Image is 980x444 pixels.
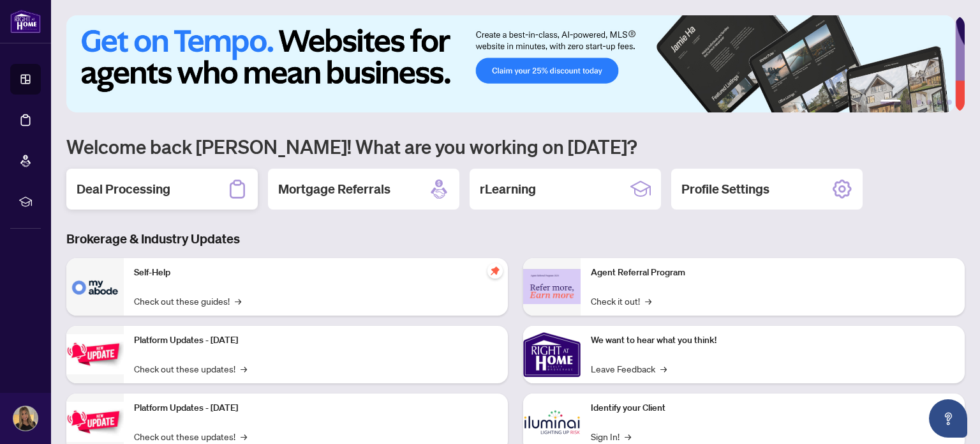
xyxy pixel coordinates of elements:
[947,100,952,105] button: 6
[929,399,967,438] button: Open asap
[77,180,170,198] h2: Deal Processing
[134,266,498,280] p: Self-Help
[625,429,631,443] span: →
[66,258,124,316] img: Self-Help
[660,362,667,376] span: →
[66,334,124,374] img: Platform Updates - July 21, 2025
[591,266,954,280] p: Agent Referral Program
[591,429,631,443] a: Sign In!→
[278,180,390,198] h2: Mortgage Referrals
[66,15,955,112] img: Slide 0
[480,180,536,198] h2: rLearning
[13,406,38,431] img: Profile Icon
[591,401,954,415] p: Identify your Client
[134,401,498,415] p: Platform Updates - [DATE]
[134,333,498,348] p: Platform Updates - [DATE]
[937,100,942,105] button: 5
[591,294,651,308] a: Check it out!→
[241,362,247,376] span: →
[66,402,124,442] img: Platform Updates - July 8, 2025
[66,134,965,158] h1: Welcome back [PERSON_NAME]! What are you working on [DATE]?
[645,294,651,308] span: →
[235,294,241,308] span: →
[523,326,581,383] img: We want to hear what you think!
[241,429,247,443] span: →
[10,10,41,33] img: logo
[134,294,241,308] a: Check out these guides!→
[487,263,503,279] span: pushpin
[916,100,921,105] button: 3
[906,100,911,105] button: 2
[591,333,954,348] p: We want to hear what you think!
[523,269,581,304] img: Agent Referral Program
[681,180,769,198] h2: Profile Settings
[926,100,932,105] button: 4
[66,230,965,248] h3: Brokerage & Industry Updates
[880,100,901,105] button: 1
[134,362,247,376] a: Check out these updates!→
[134,429,247,443] a: Check out these updates!→
[591,362,667,376] a: Leave Feedback→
